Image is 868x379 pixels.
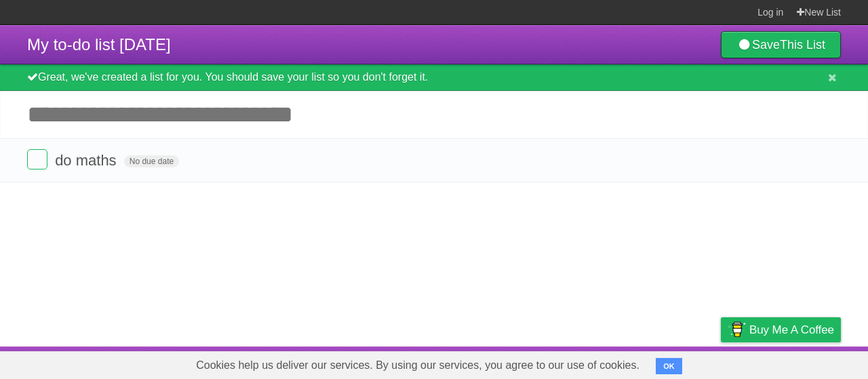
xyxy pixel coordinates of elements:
a: Privacy [703,350,738,376]
a: Developers [585,350,640,376]
a: Terms [657,350,687,376]
button: OK [656,358,682,374]
span: do maths [55,152,120,169]
a: SaveThis List [721,31,841,58]
span: Cookies help us deliver our services. By using our services, you agree to our use of cookies. [182,352,653,379]
a: About [540,350,569,376]
a: Buy me a coffee [721,317,841,342]
b: This List [780,38,825,52]
span: No due date [124,155,179,167]
img: Buy me a coffee [728,318,746,341]
span: Buy me a coffee [749,318,834,342]
label: Done [27,149,47,169]
a: Suggest a feature [755,350,841,376]
span: My to-do list [DATE] [27,35,171,54]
